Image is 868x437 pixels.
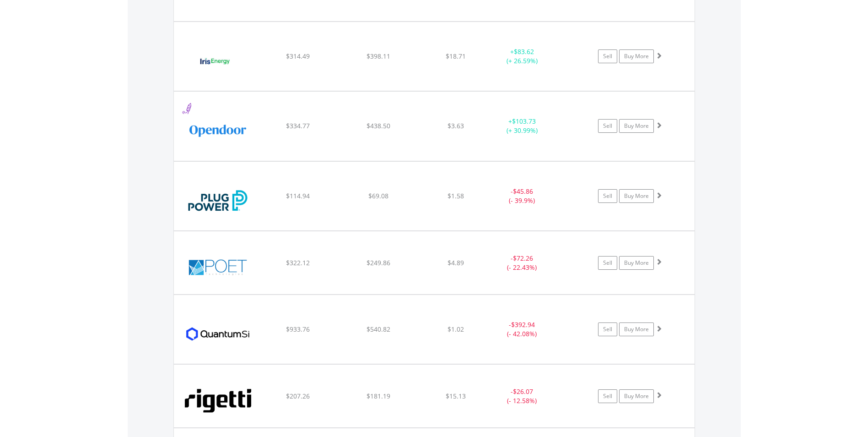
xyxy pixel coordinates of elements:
[598,389,617,403] a: Sell
[598,49,617,63] a: Sell
[367,121,390,130] span: $438.50
[513,254,533,262] span: $72.26
[619,189,654,203] a: Buy More
[619,119,654,133] a: Buy More
[598,189,617,203] a: Sell
[446,392,466,400] span: $15.13
[619,49,654,63] a: Buy More
[619,256,654,270] a: Buy More
[286,121,310,130] span: $334.77
[447,121,464,130] span: $3.63
[598,322,617,336] a: Sell
[514,47,534,56] span: $83.62
[286,258,310,267] span: $322.12
[488,187,557,205] div: - (- 39.9%)
[367,325,390,333] span: $540.82
[447,325,464,333] span: $1.02
[368,191,388,200] span: $69.08
[488,320,557,339] div: - (- 42.08%)
[598,256,617,270] a: Sell
[511,320,535,329] span: $392.94
[488,254,557,272] div: - (- 22.43%)
[513,187,533,196] span: $45.86
[619,389,654,403] a: Buy More
[367,258,390,267] span: $249.86
[447,191,464,200] span: $1.58
[367,52,390,60] span: $398.11
[178,173,257,228] img: EQU.US.PLUG.png
[178,306,257,361] img: EQU.US.QSI.png
[488,47,557,66] div: + (+ 26.59%)
[178,103,257,158] img: EQU.US.OPEN.png
[286,52,310,60] span: $314.49
[178,376,257,425] img: EQU.US.RGTI.png
[619,322,654,336] a: Buy More
[367,392,390,400] span: $181.19
[286,325,310,333] span: $933.76
[513,387,533,396] span: $26.07
[447,258,464,267] span: $4.89
[178,243,257,292] img: EQU.US.POET.png
[512,117,536,126] span: $103.73
[178,33,257,88] img: EQU.US.IREN.png
[488,117,557,135] div: + (+ 30.99%)
[286,392,310,400] span: $207.26
[488,387,557,405] div: - (- 12.58%)
[286,191,310,200] span: $114.94
[446,52,466,60] span: $18.71
[598,119,617,133] a: Sell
